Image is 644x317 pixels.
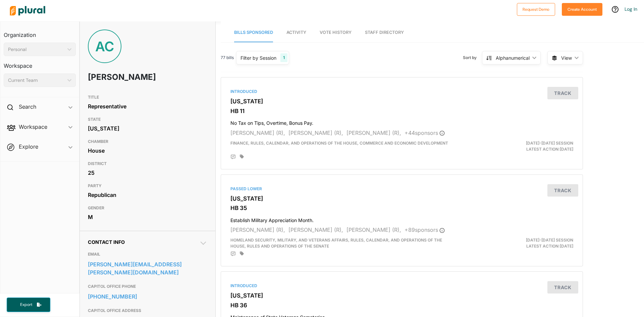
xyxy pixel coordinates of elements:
h4: No Tax on Tips, Overtime, Bonus Pay. [230,117,573,126]
span: [PERSON_NAME] (R), [288,226,343,233]
h3: TITLE [88,93,207,101]
div: Current Team [8,77,65,84]
span: Homeland Security, Military, and Veterans Affairs, Rules, Calendar, and Operations of the House, ... [230,237,442,249]
span: View [561,54,572,61]
span: + 44 sponsor s [405,129,445,136]
div: Add Position Statement [230,154,236,160]
a: [PERSON_NAME][EMAIL_ADDRESS][PERSON_NAME][DOMAIN_NAME] [88,259,207,277]
div: Add tags [240,251,244,256]
div: Latest Action: [DATE] [461,140,578,152]
span: Contact Info [88,239,125,245]
div: 25 [88,168,207,178]
button: Create Account [562,3,602,16]
span: [PERSON_NAME] (R), [346,129,401,136]
a: Activity [286,23,306,42]
h3: CAPITOL OFFICE PHONE [88,282,207,290]
span: Activity [286,30,306,35]
span: Vote History [320,30,352,35]
div: Introduced [230,283,573,289]
span: Bills Sponsored [234,30,273,35]
a: Log In [625,6,637,12]
div: Alphanumerical [496,54,530,61]
h3: [US_STATE] [230,98,573,105]
div: Representative [88,101,207,111]
h3: HB 11 [230,108,573,114]
span: + 89 sponsor s [405,226,445,233]
span: 77 bills [221,55,234,61]
span: [PERSON_NAME] (R), [230,129,285,136]
h3: HB 35 [230,205,573,211]
h3: DISTRICT [88,160,207,168]
h3: CHAMBER [88,138,207,146]
button: Request Demo [517,3,555,16]
h3: Workspace [4,56,76,71]
button: Track [547,87,578,99]
a: Create Account [562,5,602,12]
a: Staff Directory [365,23,404,42]
div: 1 [280,53,287,62]
div: [US_STATE] [88,123,207,134]
span: Sort by [463,55,482,61]
h1: [PERSON_NAME] [88,67,159,87]
button: Export [7,298,50,312]
div: Latest Action: [DATE] [461,237,578,249]
div: Add Position Statement [230,251,236,257]
div: Filter by Session [240,54,276,61]
h3: [US_STATE] [230,195,573,202]
span: Finance, Rules, Calendar, and Operations of the House, Commerce and Economic Development [230,141,448,146]
span: Export [15,302,37,308]
span: [PERSON_NAME] (R), [230,226,285,233]
div: House [88,146,207,156]
a: Request Demo [517,5,555,12]
div: Introduced [230,89,573,95]
h4: Establish Military Appreciation Month. [230,214,573,223]
h3: PARTY [88,182,207,190]
a: [PHONE_NUMBER] [88,292,207,302]
h3: CAPITOL OFFICE ADDRESS [88,307,207,315]
div: Personal [8,46,65,53]
div: M [88,212,207,222]
button: Track [547,281,578,294]
h3: EMAIL [88,250,207,258]
div: Add tags [240,154,244,159]
button: Track [547,184,578,197]
a: Bills Sponsored [234,23,273,42]
div: Republican [88,190,207,200]
h3: Organization [4,25,76,40]
h3: HB 36 [230,302,573,309]
div: Passed Lower [230,186,573,192]
span: [DATE]-[DATE] Session [526,141,573,146]
span: [PERSON_NAME] (R), [288,129,343,136]
h2: Search [19,103,36,110]
span: [PERSON_NAME] (R), [346,226,401,233]
h3: GENDER [88,204,207,212]
h3: STATE [88,115,207,123]
span: [DATE]-[DATE] Session [526,237,573,243]
div: AC [88,30,121,63]
h3: [US_STATE] [230,292,573,299]
a: Vote History [320,23,352,42]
